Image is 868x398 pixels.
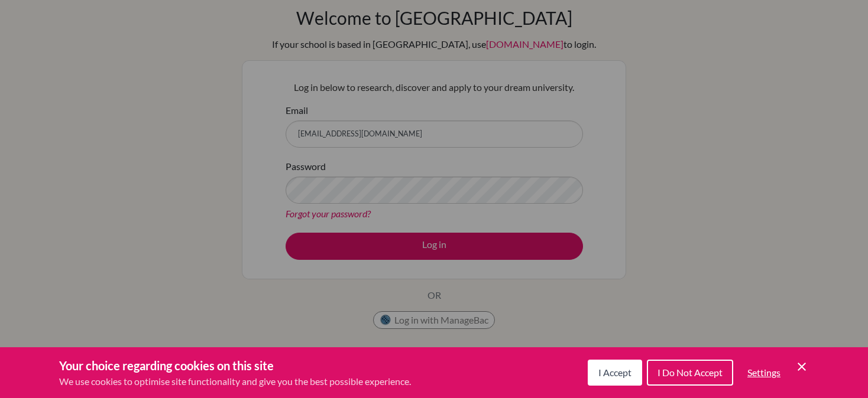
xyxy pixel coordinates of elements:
p: We use cookies to optimise site functionality and give you the best possible experience. [59,374,411,389]
h3: Your choice regarding cookies on this site [59,357,411,374]
button: Settings [738,361,790,384]
button: I Do Not Accept [647,360,733,386]
span: Settings [747,367,780,378]
span: I Accept [598,367,631,378]
button: I Accept [588,360,642,386]
button: Save and close [795,360,809,374]
span: I Do Not Accept [658,367,723,378]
